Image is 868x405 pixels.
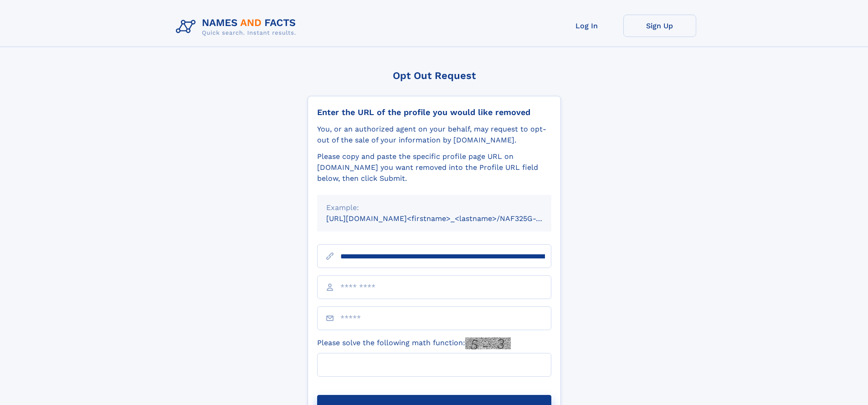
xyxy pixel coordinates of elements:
[172,15,303,39] img: Logo Names and Facts
[326,214,569,223] small: [URL][DOMAIN_NAME]<firstname>_<lastname>/NAF325G-xxxxxxxx
[308,70,561,81] div: Opt Out Request
[317,124,551,146] div: You, or an authorized agent on your behalf, may request to opt-out of the sale of your informatio...
[326,202,542,213] div: Example:
[317,151,551,184] div: Please copy and paste the specific profile page URL on [DOMAIN_NAME] you want removed into the Pr...
[550,15,623,37] a: Log In
[623,15,696,37] a: Sign Up
[317,337,511,349] label: Please solve the following math function:
[317,107,551,117] div: Enter the URL of the profile you would like removed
